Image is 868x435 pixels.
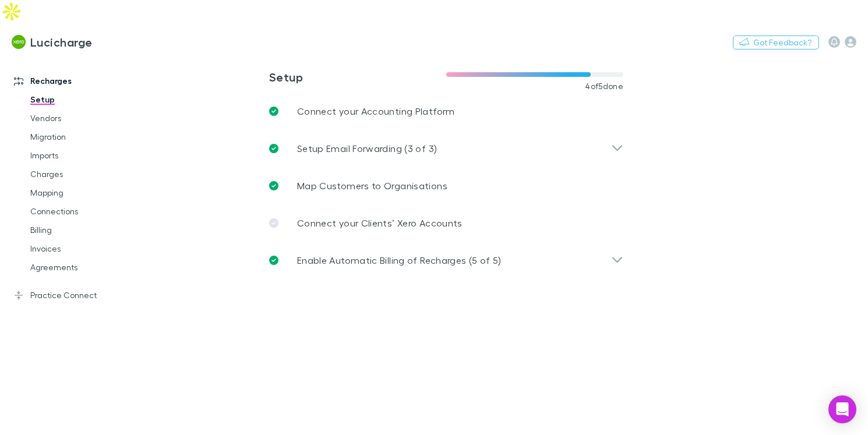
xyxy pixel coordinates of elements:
[19,146,143,165] a: Imports
[260,242,633,279] div: Enable Automatic Billing of Recharges (5 of 5)
[19,221,143,239] a: Billing
[297,179,447,193] p: Map Customers to Organisations
[269,70,446,84] h3: Setup
[19,239,143,258] a: Invoices
[19,128,143,146] a: Migration
[5,28,100,56] a: Lucicharge
[260,204,633,242] a: Connect your Clients’ Xero Accounts
[19,183,143,202] a: Mapping
[828,395,856,423] div: Open Intercom Messenger
[19,90,143,109] a: Setup
[260,167,633,204] a: Map Customers to Organisations
[12,35,26,49] img: Lucicharge's Logo
[19,109,143,128] a: Vendors
[297,253,502,267] p: Enable Automatic Billing of Recharges (5 of 5)
[260,93,633,130] a: Connect your Accounting Platform
[260,130,633,167] div: Setup Email Forwarding (3 of 3)
[585,82,623,91] span: 4 of 5 done
[297,104,455,118] p: Connect your Accounting Platform
[733,36,819,49] button: Got Feedback?
[2,286,143,305] a: Practice Connect
[19,165,143,183] a: Charges
[2,72,143,90] a: Recharges
[30,35,93,49] h3: Lucicharge
[19,202,143,221] a: Connections
[297,216,463,230] p: Connect your Clients’ Xero Accounts
[19,258,143,277] a: Agreements
[297,142,437,155] p: Setup Email Forwarding (3 of 3)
